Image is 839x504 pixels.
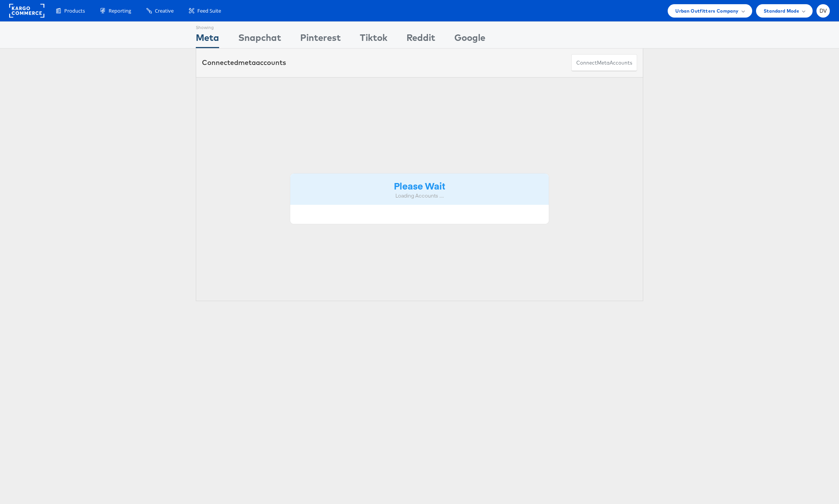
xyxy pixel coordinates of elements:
[155,7,174,15] span: Creative
[571,54,637,71] button: ConnectmetaAccounts
[675,7,738,15] span: Urban Outfitters Company
[109,7,131,15] span: Reporting
[64,7,85,15] span: Products
[202,58,286,68] div: Connected accounts
[406,31,435,48] div: Reddit
[196,31,219,48] div: Meta
[394,179,445,192] strong: Please Wait
[454,31,485,48] div: Google
[360,31,387,48] div: Tiktok
[296,192,543,199] div: Loading Accounts ....
[819,8,827,13] span: DV
[300,31,341,48] div: Pinterest
[197,7,221,15] span: Feed Suite
[764,7,799,15] span: Standard Mode
[597,59,610,66] span: meta
[196,22,219,31] div: Showing
[238,31,281,48] div: Snapchat
[238,58,256,67] span: meta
